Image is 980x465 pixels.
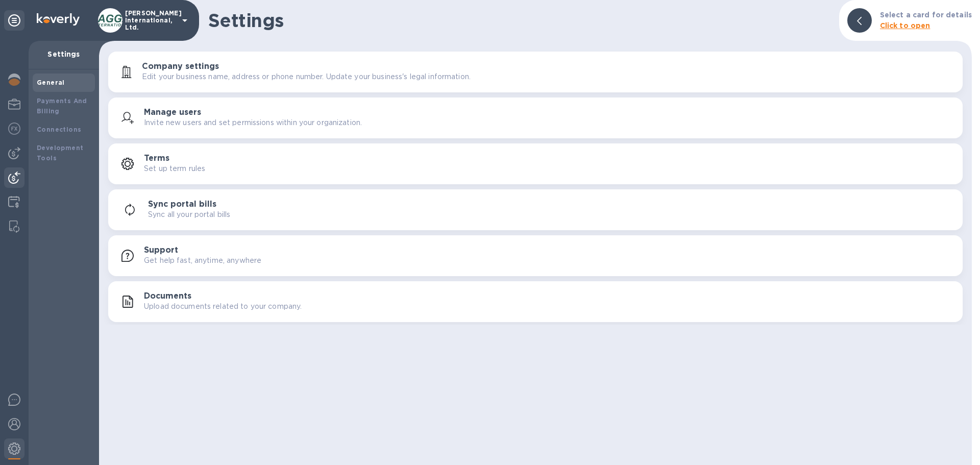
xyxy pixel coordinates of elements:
[108,281,963,322] button: DocumentsUpload documents related to your company.
[144,108,201,117] h3: Manage users
[108,235,963,276] button: SupportGet help fast, anytime, anywhere
[108,97,963,138] button: Manage usersInvite new users and set permissions within your organization.
[4,10,24,31] div: Unpin categories
[208,10,831,31] h1: Settings
[144,301,302,312] p: Upload documents related to your company.
[8,123,20,135] img: Foreign exchange
[37,144,83,162] b: Development Tools
[37,97,87,115] b: Payments And Billing
[144,117,362,128] p: Invite new users and set permissions within your organization.
[37,126,81,133] b: Connections
[37,79,65,86] b: General
[148,209,230,220] p: Sync all your portal bills
[142,71,471,82] p: Edit your business name, address or phone number. Update your business's legal information.
[108,52,963,92] button: Company settingsEdit your business name, address or phone number. Update your business's legal in...
[148,200,216,209] h3: Sync portal bills
[108,189,963,230] button: Sync portal billsSync all your portal bills
[108,143,963,184] button: TermsSet up term rules
[8,98,20,110] img: My Profile
[125,10,176,31] p: [PERSON_NAME] International, Ltd.
[37,49,91,59] p: Settings
[880,11,972,19] b: Select a card for details
[144,154,169,163] h3: Terms
[144,163,205,174] p: Set up term rules
[144,246,178,255] h3: Support
[144,255,261,266] p: Get help fast, anytime, anywhere
[144,291,191,301] h3: Documents
[142,62,219,71] h3: Company settings
[37,13,80,26] img: Logo
[880,21,930,30] b: Click to open
[8,196,20,208] img: Credit hub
